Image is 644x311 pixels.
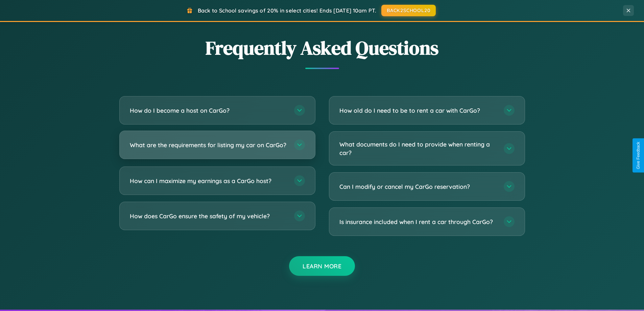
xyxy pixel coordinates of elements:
[339,106,497,115] h3: How old do I need to be to rent a car with CarGo?
[339,218,497,226] h3: Is insurance included when I rent a car through CarGo?
[636,142,641,169] div: Give Feedback
[130,212,287,220] h3: How does CarGo ensure the safety of my vehicle?
[198,7,376,14] span: Back to School savings of 20% in select cities! Ends [DATE] 10am PT.
[339,140,497,157] h3: What documents do I need to provide when renting a car?
[289,256,355,276] button: Learn More
[381,5,436,16] button: BACK2SCHOOL20
[119,35,525,61] h2: Frequently Asked Questions
[130,141,287,149] h3: What are the requirements for listing my car on CarGo?
[130,106,287,115] h3: How do I become a host on CarGo?
[339,182,497,191] h3: Can I modify or cancel my CarGo reservation?
[130,177,287,185] h3: How can I maximize my earnings as a CarGo host?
